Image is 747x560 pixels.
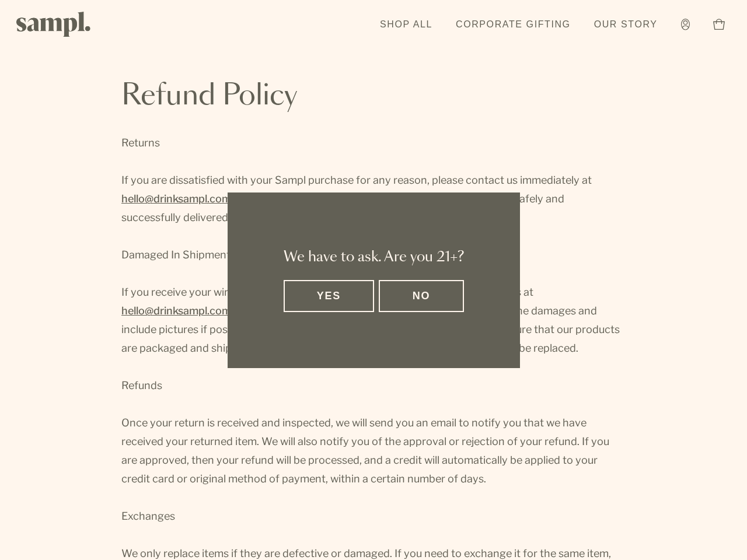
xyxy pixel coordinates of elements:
button: No [379,280,463,312]
h2: We have to ask. Are you 21+? [284,249,464,266]
button: Yes [284,280,375,312]
img: Sampl logo [16,12,91,37]
a: Corporate Gifting [450,12,577,37]
a: Shop All [374,12,438,37]
a: Our Story [588,12,664,37]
